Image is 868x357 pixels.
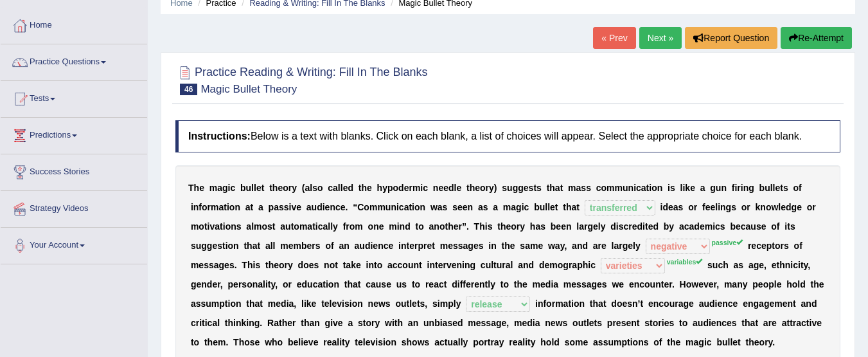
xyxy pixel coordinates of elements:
[323,202,325,212] b: i
[792,202,797,212] b: g
[224,202,227,212] b: t
[488,221,493,232] b: s
[377,202,385,212] b: m
[1,81,147,113] a: Tests
[529,183,534,193] b: s
[646,183,650,193] b: t
[649,183,651,193] b: i
[765,183,770,193] b: u
[361,183,367,193] b: h
[513,183,518,193] b: g
[317,202,323,212] b: d
[741,183,743,193] b: i
[285,221,291,232] b: u
[641,183,646,193] b: a
[379,221,384,232] b: e
[462,221,466,232] b: ”
[506,221,511,232] b: e
[306,202,312,212] b: a
[296,202,301,212] b: e
[346,202,348,212] b: .
[208,202,211,212] b: r
[593,27,635,49] a: « Prev
[522,202,524,212] b: i
[690,183,695,193] b: e
[771,202,778,212] b: w
[493,202,498,212] b: a
[705,202,711,212] b: e
[668,183,670,193] b: i
[338,183,341,193] b: l
[456,183,461,193] b: e
[581,183,586,193] b: s
[478,202,483,212] b: a
[312,183,317,193] b: s
[254,183,256,193] b: l
[721,183,727,193] b: n
[254,221,261,232] b: m
[245,202,251,212] b: a
[211,202,218,212] b: m
[766,202,772,212] b: o
[398,183,404,193] b: d
[346,221,349,232] b: r
[382,183,387,193] b: y
[305,183,310,193] b: a
[628,183,634,193] b: n
[586,183,591,193] b: s
[199,221,204,232] b: o
[747,202,750,212] b: r
[312,202,317,212] b: u
[494,183,497,193] b: )
[325,202,330,212] b: e
[400,221,405,232] b: n
[272,221,276,232] b: t
[391,202,396,212] b: n
[555,202,558,212] b: t
[269,202,274,212] b: p
[545,202,547,212] b: l
[180,84,197,95] span: 46
[807,202,813,212] b: o
[274,202,279,212] b: a
[261,221,267,232] b: o
[235,202,240,212] b: n
[215,221,220,232] b: a
[251,221,254,232] b: l
[335,202,341,212] b: c
[310,183,312,193] b: l
[430,202,438,212] b: w
[280,221,285,232] b: a
[397,221,400,232] b: i
[236,221,242,232] b: s
[439,221,445,232] b: o
[607,183,614,193] b: m
[357,202,364,212] b: C
[175,120,840,152] h4: Below is a text with blanks. Click on each blank, a list of choices will appear. Select the appro...
[208,221,210,232] b: i
[485,221,488,232] b: i
[726,202,732,212] b: g
[756,202,761,212] b: k
[572,202,577,212] b: a
[202,202,208,212] b: o
[279,202,284,212] b: s
[560,183,563,193] b: t
[1,8,147,40] a: Home
[561,221,566,232] b: e
[530,221,536,232] b: h
[269,183,272,193] b: t
[533,183,536,193] b: t
[404,202,409,212] b: a
[191,202,193,212] b: i
[741,202,747,212] b: o
[547,202,550,212] b: l
[226,221,231,232] b: o
[479,221,485,232] b: h
[416,221,419,232] b: t
[330,202,335,212] b: n
[759,183,765,193] b: b
[261,183,265,193] b: t
[350,221,355,232] b: o
[433,183,439,193] b: n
